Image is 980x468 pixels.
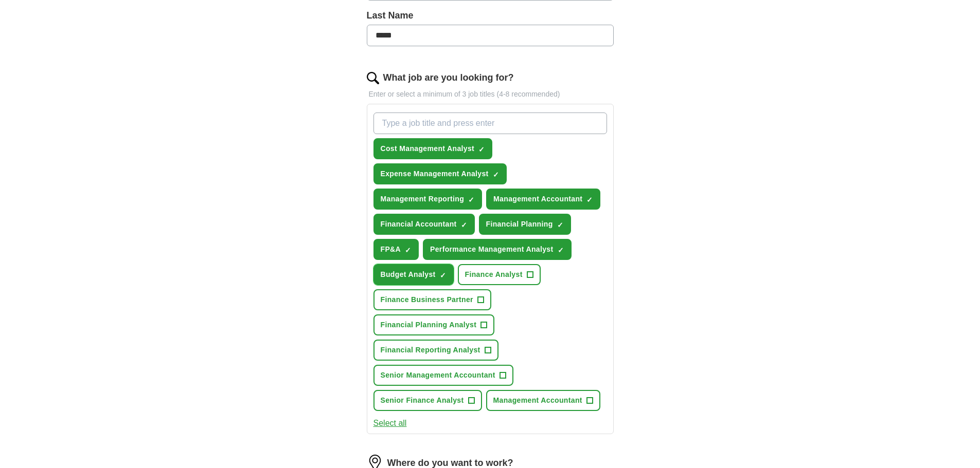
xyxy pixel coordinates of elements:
[493,194,582,204] span: Management Accountant
[486,189,600,210] button: Management Accountant✓
[461,221,467,229] span: ✓
[373,417,407,429] button: Select all
[373,239,419,260] button: FP&A✓
[381,169,489,179] span: Expense Management Analyst
[465,269,523,280] span: Finance Analyst
[381,269,436,280] span: Budget Analyst
[381,244,401,255] span: FP&A
[381,395,464,406] span: Senior Finance Analyst
[493,395,582,406] span: Management Accountant
[430,244,554,255] span: Performance Management Analyst
[381,320,477,330] span: Financial Planning Analyst
[373,340,498,361] button: Financial Reporting Analyst
[373,138,493,159] button: Cost Management Analyst✓
[479,214,571,235] button: Financial Planning✓
[381,294,473,305] span: Finance Business Partner
[373,365,513,386] button: Senior Management Accountant
[381,345,480,355] span: Financial Reporting Analyst
[373,214,475,235] button: Financial Accountant✓
[423,239,572,260] button: Performance Management Analyst✓
[373,163,507,184] button: Expense Management Analyst✓
[373,113,607,134] input: Type a job title and press enter
[381,194,465,204] span: Management Reporting
[373,264,454,285] button: Budget Analyst✓
[373,314,495,335] button: Financial Planning Analyst
[486,390,600,411] button: Management Accountant
[373,189,483,210] button: Management Reporting✓
[478,145,485,154] span: ✓
[440,271,446,279] span: ✓
[381,219,457,230] span: Financial Accountant
[558,246,564,254] span: ✓
[493,171,499,179] span: ✓
[373,289,491,310] button: Finance Business Partner
[383,71,514,85] label: What job are you looking for?
[367,9,614,23] label: Last Name
[381,370,495,381] span: Senior Management Accountant
[458,264,541,285] button: Finance Analyst
[486,219,553,230] span: Financial Planning
[367,72,379,84] img: search.png
[468,196,474,204] span: ✓
[381,143,475,154] span: Cost Management Analyst
[367,89,614,100] p: Enter or select a minimum of 3 job titles (4-8 recommended)
[373,390,482,411] button: Senior Finance Analyst
[405,246,411,254] span: ✓
[586,196,593,204] span: ✓
[557,221,563,229] span: ✓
